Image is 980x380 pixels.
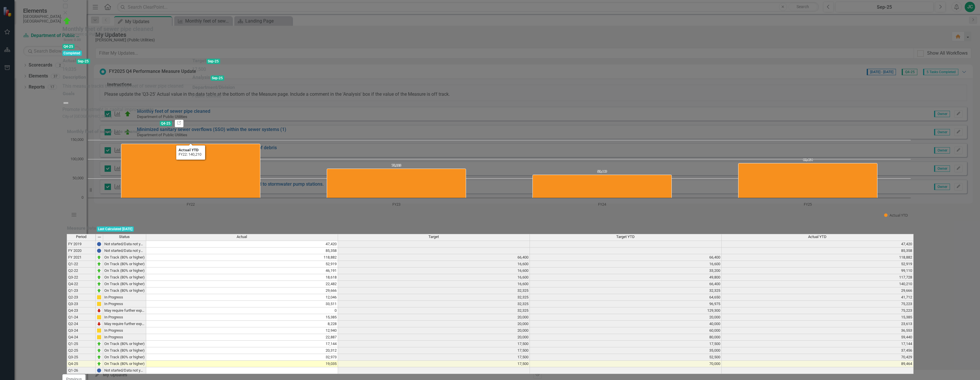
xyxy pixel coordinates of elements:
img: zOikAAAAAElFTkSuQmCC [97,288,101,293]
img: Not Defined [62,99,69,106]
h3: Description [63,75,86,80]
td: Q4-25 [67,361,96,367]
img: BgCOk07PiH71IgAAAABJRU5ErkJggg== [97,368,101,373]
td: 22,482 [146,281,338,287]
img: zOikAAAAAElFTkSuQmCC [97,262,101,266]
td: Q1-26 [67,367,96,374]
td: Q4-23 [67,307,96,314]
td: 46,191 [146,268,338,274]
h3: Target [192,58,206,63]
td: 32,325 [338,307,530,314]
td: 17,144 [722,341,914,347]
td: In Progress [103,334,146,341]
td: 17,500 [338,354,530,361]
span: 17,500 [192,67,206,72]
td: 0 [146,307,338,314]
td: 64,650 [530,294,722,301]
td: 17,500 [338,361,530,367]
td: 16,600 [338,261,530,268]
td: 52,919 [146,261,338,268]
td: Q1-22 [67,261,96,268]
img: TnMDeAgwAPMxUmUi88jYAAAAAElFTkSuQmCC [97,322,101,326]
span: Sep-25 [207,59,220,64]
td: 70,429 [722,354,914,361]
td: 36,553 [722,327,914,334]
td: 22,887 [146,334,338,341]
td: Q2-24 [67,321,96,327]
img: 8DAGhfEEPCf229AAAAAElFTkSuQmCC [97,235,102,239]
td: Q3-24 [67,327,96,334]
td: 33,511 [146,301,338,307]
td: Q3-25 [67,354,96,361]
img: zOikAAAAAElFTkSuQmCC [97,361,101,366]
td: 37,456 [722,347,914,354]
h3: Actual [63,58,76,63]
text: 140,210 [185,145,196,149]
td: 47,420 [722,241,914,248]
td: 85,358 [146,248,338,254]
text: FY25 [804,202,812,207]
span: Completed [62,51,82,56]
td: Not started/Data not yet available [103,241,146,248]
text: 59,440 [597,169,607,173]
td: 40,000 [530,321,722,327]
td: 35,000 [530,347,722,354]
span: Last Calculated [DATE] [97,226,134,232]
td: In Progress [103,301,146,307]
td: FY 2021 [67,254,96,261]
td: 118,882 [722,254,914,261]
td: 32,973 [146,354,338,361]
td: 17,144 [146,341,338,347]
td: In Progress [103,314,146,321]
h3: Analysis [192,75,210,80]
img: zOikAAAAAElFTkSuQmCC [97,255,101,260]
button: Show Actual YTD [884,213,908,218]
td: 19,035 [146,361,338,367]
span: Target YTD [616,235,635,239]
td: On Track (80% or higher) [103,254,146,261]
td: 96,975 [530,301,722,307]
span: Public Utilities [192,93,221,99]
td: 99,110 [722,268,914,274]
span: Target [428,235,439,239]
td: 17,500 [530,341,722,347]
td: 32,325 [338,294,530,301]
text: 50,000 [73,175,83,180]
text: 150,000 [70,137,83,142]
td: 75,223 [722,301,914,307]
td: 66,400 [530,254,722,261]
text: FY23 [392,202,400,207]
td: On Track (80% or higher) [103,361,146,367]
td: 117,728 [722,274,914,281]
img: zOikAAAAAElFTkSuQmCC [97,268,101,273]
span: This measure tracks the monthly feet of sewer pipe cleaned [62,83,183,89]
img: cBAA0RP0Y6D5n+AAAAAElFTkSuQmCC [97,315,101,320]
img: cBAA0RP0Y6D5n+AAAAAElFTkSuQmCC [97,328,101,333]
h3: Goals [63,91,75,96]
img: zOikAAAAAElFTkSuQmCC [97,282,101,286]
span: Actual [237,235,247,239]
td: 66,400 [338,254,530,261]
img: zOikAAAAAElFTkSuQmCC [97,348,101,353]
td: Q4-24 [67,334,96,341]
img: BgCOk07PiH71IgAAAABJRU5ErkJggg== [97,248,101,253]
td: 52,500 [530,354,722,361]
td: 129,300 [530,307,722,314]
path: FY23, 75,223. Actual YTD. [327,169,466,198]
td: 17,500 [338,341,530,347]
img: cBAA0RP0Y6D5n+AAAAAElFTkSuQmCC [97,295,101,300]
td: 29,666 [146,287,338,294]
td: 12,046 [146,294,338,301]
span: Q4-25 [62,44,75,49]
td: 32,325 [338,287,530,294]
img: zOikAAAAAElFTkSuQmCC [97,275,101,280]
small: City of [GEOGRAPHIC_DATA] [62,114,112,119]
td: 80,000 [530,334,722,341]
td: 66,400 [530,281,722,287]
td: 59,440 [722,334,914,341]
td: Q4-22 [67,281,96,287]
td: Q2-25 [67,347,96,354]
td: On Track (80% or higher) [103,274,146,281]
td: 140,210 [722,281,914,287]
span: Period [76,235,86,239]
